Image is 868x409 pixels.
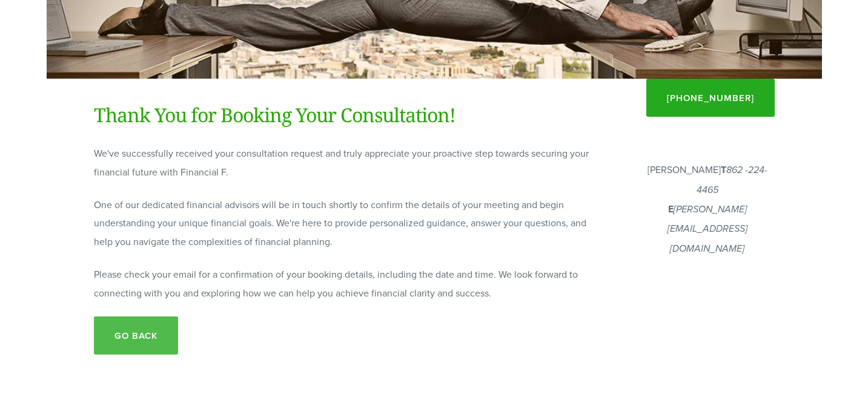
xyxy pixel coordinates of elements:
h1: Thank You for Booking Your Consultation! [94,100,593,129]
em: [PERSON_NAME][EMAIL_ADDRESS][DOMAIN_NAME] [668,204,747,255]
p: [PERSON_NAME] [640,160,775,258]
p: One of our dedicated financial advisors will be in touch shortly to confirm the details of your m... [94,195,593,250]
p: Please check your email for a confirmation of your booking details, including the date and time. ... [94,265,593,302]
a: Go back [94,316,178,355]
strong: T [721,163,726,177]
p: We've successfully received your consultation request and truly appreciate your proactive step to... [94,144,593,181]
a: [PHONE_NUMBER] [646,79,775,117]
em: 862 -224-4465 [697,165,767,195]
strong: E [668,202,674,216]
